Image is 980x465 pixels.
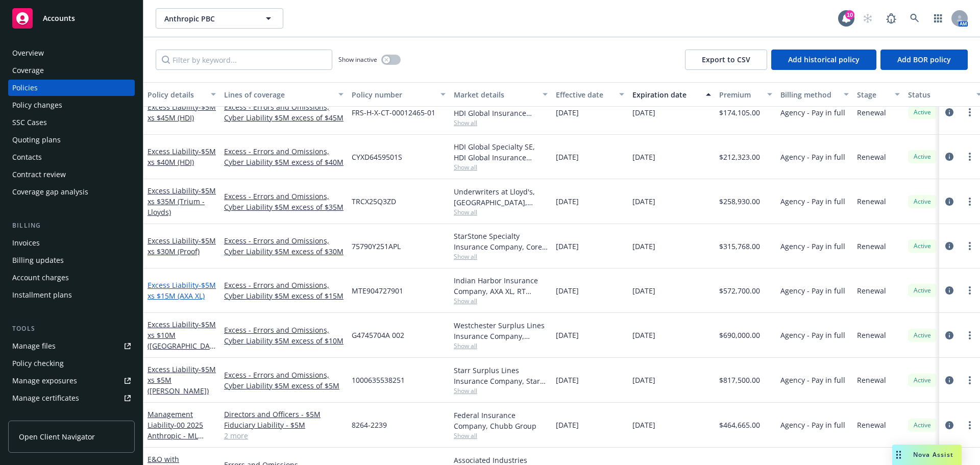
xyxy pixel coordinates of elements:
[964,374,976,386] a: more
[556,285,579,296] span: [DATE]
[19,431,95,442] span: Open Client Navigator
[352,241,401,252] span: 75790Y251APL
[908,89,970,100] div: Status
[8,235,135,251] a: Invoices
[780,420,845,430] span: Agency - Pay in full
[12,80,38,96] div: Policies
[148,409,204,451] a: Management Liability
[780,375,845,385] span: Agency - Pay in full
[12,373,77,389] div: Manage exposures
[224,420,344,430] a: Fiduciary Liability - $5M
[454,186,548,208] div: Underwriters at Lloyd's, [GEOGRAPHIC_DATA], [PERSON_NAME] of [GEOGRAPHIC_DATA], RT Specialty Insu...
[8,407,135,424] a: Manage claims
[148,364,216,396] a: Excess Liability
[164,13,253,24] span: Anthropic PBC
[8,114,135,131] a: SSC Cases
[454,89,536,100] div: Market details
[8,149,135,165] a: Contacts
[719,420,760,430] span: $464,665.00
[912,331,933,340] span: Active
[12,114,47,131] div: SSC Cases
[224,370,344,391] a: Excess - Errors and Omissions, Cyber Liability $5M excess of $5M
[454,97,548,118] div: HDI Global Specialty SE, HDI Global Insurance Company, RT Specialty Insurance Services, LLC (RSG ...
[943,419,955,431] a: circleInformation
[719,89,761,100] div: Premium
[912,197,933,206] span: Active
[632,420,655,430] span: [DATE]
[12,287,72,303] div: Installment plans
[8,45,135,61] a: Overview
[148,420,204,451] span: - 00 2025 Anthropic - ML Primary - Chubb
[845,10,854,19] div: 10
[352,285,403,296] span: MTE904727901
[943,374,955,386] a: circleInformation
[8,287,135,303] a: Installment plans
[8,221,135,231] div: Billing
[12,97,62,113] div: Policy changes
[148,186,216,217] a: Excess Liability
[719,285,760,296] span: $572,700.00
[338,55,377,64] span: Show inactive
[148,280,216,301] a: Excess Liability
[632,196,655,207] span: [DATE]
[12,166,66,183] div: Contract review
[450,82,552,107] button: Market details
[556,375,579,385] span: [DATE]
[454,208,548,216] span: Show all
[719,241,760,252] span: $315,768.00
[143,82,220,107] button: Policy details
[8,97,135,113] a: Policy changes
[12,132,61,148] div: Quoting plans
[224,102,344,123] a: Excess - Errors and Omissions, Cyber Liability $5M excess of $45M
[148,146,216,167] a: Excess Liability
[454,252,548,261] span: Show all
[857,89,889,100] div: Stage
[632,152,655,162] span: [DATE]
[454,341,548,350] span: Show all
[12,252,64,268] div: Billing updates
[943,284,955,297] a: circleInformation
[943,195,955,208] a: circleInformation
[454,163,548,172] span: Show all
[719,107,760,118] span: $174,105.00
[552,82,628,107] button: Effective date
[8,252,135,268] a: Billing updates
[224,191,344,212] a: Excess - Errors and Omissions, Cyber Liability $5M excess of $35M
[8,373,135,389] a: Manage exposures
[853,82,904,107] button: Stage
[880,50,968,70] button: Add BOR policy
[454,118,548,127] span: Show all
[912,286,933,295] span: Active
[719,196,760,207] span: $258,930.00
[780,285,845,296] span: Agency - Pay in full
[788,55,860,64] span: Add historical policy
[8,80,135,96] a: Policies
[12,270,69,286] div: Account charges
[964,106,976,118] a: more
[964,419,976,431] a: more
[943,240,955,252] a: circleInformation
[964,329,976,341] a: more
[943,106,955,118] a: circleInformation
[964,151,976,163] a: more
[556,241,579,252] span: [DATE]
[857,107,886,118] span: Renewal
[857,196,886,207] span: Renewal
[780,152,845,162] span: Agency - Pay in full
[454,410,548,431] div: Federal Insurance Company, Chubb Group
[964,284,976,297] a: more
[776,82,853,107] button: Billing method
[556,196,579,207] span: [DATE]
[224,280,344,301] a: Excess - Errors and Omissions, Cyber Liability $5M excess of $15M
[780,89,838,100] div: Billing method
[156,8,283,29] button: Anthropic PBC
[632,89,700,100] div: Expiration date
[352,330,404,340] span: G4745704A 002
[220,82,348,107] button: Lines of coverage
[454,320,548,341] div: Westchester Surplus Lines Insurance Company, Chubb Group, RT Specialty Insurance Services, LLC (R...
[632,241,655,252] span: [DATE]
[857,152,886,162] span: Renewal
[556,89,613,100] div: Effective date
[224,430,344,441] a: 2 more
[224,146,344,167] a: Excess - Errors and Omissions, Cyber Liability $5M excess of $40M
